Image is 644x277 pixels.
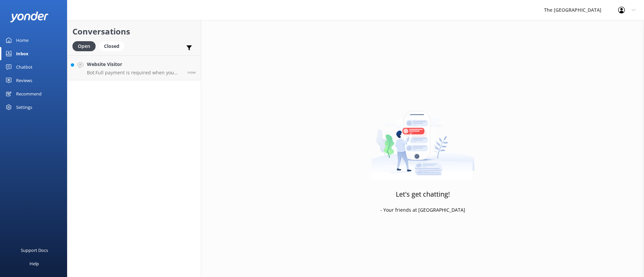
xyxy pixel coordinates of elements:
[99,42,128,50] a: Closed
[87,61,182,68] h4: Website Visitor
[16,87,42,100] div: Recommend
[187,69,196,75] span: Aug 31 2025 08:07pm (UTC -10:00) Pacific/Honolulu
[16,33,29,47] div: Home
[10,11,49,22] img: yonder-white-logo.png
[16,74,32,87] div: Reviews
[16,100,32,114] div: Settings
[72,42,99,50] a: Open
[380,206,465,214] p: - Your friends at [GEOGRAPHIC_DATA]
[21,244,48,257] div: Support Docs
[67,55,201,80] a: Website VisitorBot:Full payment is required when you make your booking. Flexi Rates allow free ca...
[16,60,33,74] div: Chatbot
[16,47,29,60] div: Inbox
[87,70,182,76] p: Bot: Full payment is required when you make your booking. Flexi Rates allow free cancellation if ...
[99,41,124,51] div: Closed
[72,25,196,38] h2: Conversations
[371,97,475,181] img: artwork of a man stealing a conversation from at giant smartphone
[396,189,450,200] h3: Let's get chatting!
[30,257,39,270] div: Help
[72,41,96,51] div: Open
